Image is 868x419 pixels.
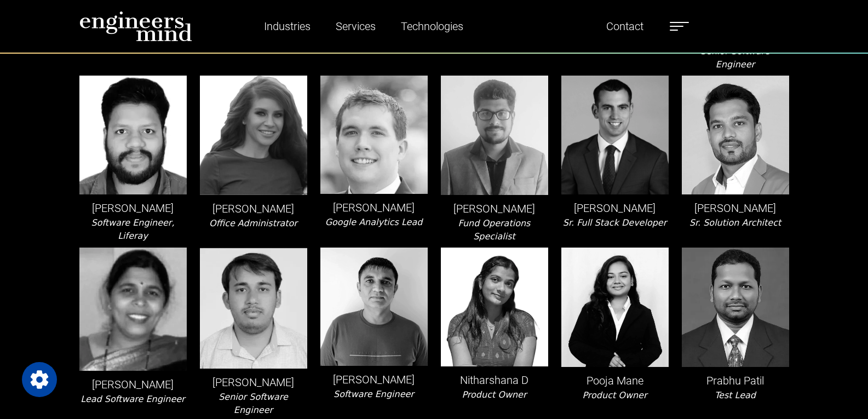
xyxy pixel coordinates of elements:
i: Software Engineer, Liferay [91,217,175,241]
i: Fund Operations Specialist [458,218,531,242]
img: leader-img [200,76,307,195]
p: [PERSON_NAME] [320,199,428,216]
a: Technologies [396,14,468,39]
p: [PERSON_NAME] [200,200,307,217]
p: Nitharshana D [441,372,548,388]
img: leader-img [79,76,187,194]
img: leader-img [79,248,187,370]
a: Contact [602,14,648,39]
img: leader-img [561,248,669,367]
i: Google Analytics Lead [325,217,423,227]
img: logo [79,11,192,42]
img: leader-img [320,248,428,365]
a: Industries [260,14,315,39]
p: Pooja Mane [561,372,669,389]
a: Services [331,14,380,39]
i: Senior Software Engineer [219,392,288,415]
i: Sr. Full Stack Developer [563,217,667,228]
p: Prabhu Patil [682,372,789,389]
img: leader-img [561,76,669,194]
p: [PERSON_NAME] [561,200,669,216]
i: Software Engineer [334,389,414,399]
img: leader-img [320,76,428,194]
p: [PERSON_NAME] [79,200,187,216]
p: [PERSON_NAME] [200,374,307,391]
i: Lead Software Engineer [81,394,185,404]
i: Office Administrator [209,218,297,228]
p: [PERSON_NAME] [441,200,548,217]
i: Test Lead [715,390,756,400]
img: leader-img [682,248,789,367]
img: leader-img [441,76,548,195]
i: Product Owner [582,390,647,400]
p: [PERSON_NAME] [79,376,187,393]
img: leader-img [200,248,307,368]
img: leader-img [682,76,789,194]
p: [PERSON_NAME] [682,200,789,216]
img: leader-img [441,248,548,366]
i: Product Owner [462,389,526,400]
i: Sr. Solution Architect [689,217,781,228]
p: [PERSON_NAME] [320,371,428,388]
